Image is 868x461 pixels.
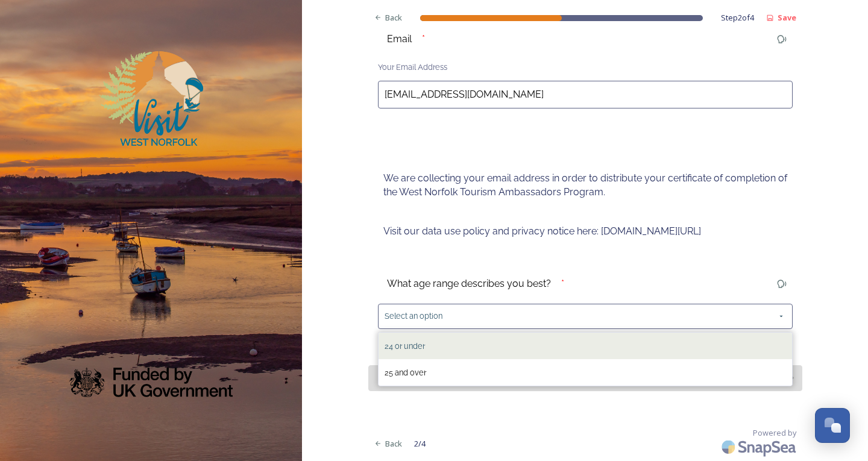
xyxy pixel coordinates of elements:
[414,438,426,450] span: 2 / 4
[385,342,425,351] span: 24 or under
[378,81,793,108] input: email@domain.com
[385,310,442,322] span: Select an option
[375,372,781,384] div: Continue
[815,408,850,443] button: Open Chat
[378,63,447,72] span: Your Email Address
[368,365,802,391] button: Continue
[778,12,796,23] strong: Save
[383,172,787,199] p: We are collecting your email address in order to distribute your certificate of completion of the...
[383,225,787,239] p: Visit our data use policy and privacy notice here: [DOMAIN_NAME][URL]
[378,25,421,54] div: Email
[718,433,802,461] img: SnapSea Logo
[721,12,754,24] span: Step 2 of 4
[385,368,426,377] span: 25 and over
[385,12,402,24] span: Back
[378,270,560,298] div: What age range describes you best?
[385,438,402,450] span: Back
[753,427,796,439] span: Powered by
